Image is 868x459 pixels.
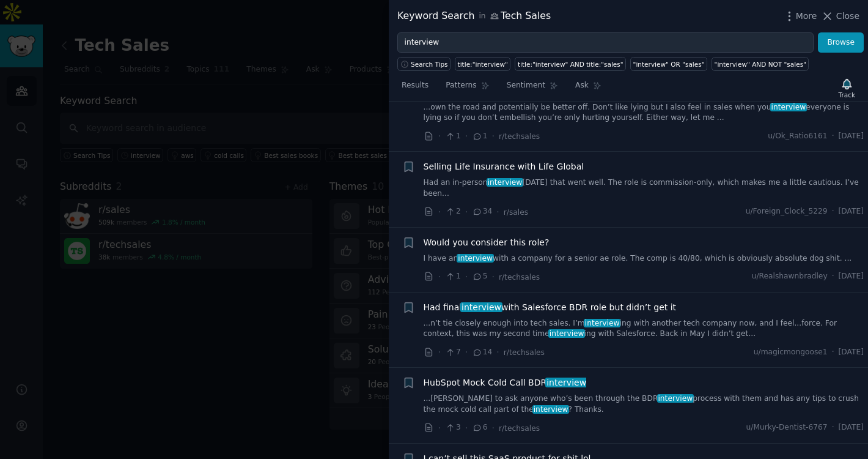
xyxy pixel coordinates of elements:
span: 7 [445,347,460,358]
span: r/techsales [499,424,540,433]
span: u/Murky-Dentist-6767 [746,422,828,433]
a: Would you consider this role? [424,236,550,249]
span: u/Realshawnbradley [752,271,828,282]
span: r/techsales [499,273,540,282]
a: "interview" OR "sales" [630,57,707,71]
span: interview [548,329,585,338]
a: Had an in-personinterview[DATE] that went well. The role is commission-only, which makes me a lit... [424,177,864,199]
span: · [465,130,468,143]
span: · [465,206,468,218]
span: [DATE] [839,347,864,358]
a: title:"interview" AND title:"sales" [515,57,626,71]
span: 6 [472,422,487,433]
span: [DATE] [839,131,864,142]
span: interview [457,254,493,263]
button: More [783,10,817,23]
span: [DATE] [839,422,864,433]
div: title:"interview" [458,60,508,69]
a: HubSpot Mock Cold Call BDRinterview [424,376,587,389]
span: 14 [472,347,492,358]
span: · [438,206,441,218]
span: · [438,422,441,435]
span: 1 [445,271,460,282]
span: · [832,206,834,217]
span: [DATE] [839,271,864,282]
button: Track [834,75,859,101]
a: title:"interview" [455,57,510,71]
span: Had final with Salesforce BDR role but didn’t get it [424,301,677,314]
span: · [438,271,441,283]
a: Selling Life Insurance with Life Global [424,160,584,173]
span: in [479,11,485,22]
input: Try a keyword related to your business [397,32,814,53]
span: · [832,271,834,282]
a: I have aninterviewwith a company for a senior ae role. The comp is 40/80, which is obviously abso... [424,253,864,264]
span: interview [532,405,569,414]
span: interview [770,103,807,111]
a: Had finalinterviewwith Salesforce BDR role but didn’t get it [424,301,677,314]
span: 1 [445,131,460,142]
span: 1 [472,131,487,142]
span: 34 [472,206,492,217]
span: · [438,346,441,359]
a: ...[PERSON_NAME] to ask anyone who’s been through the BDRinterviewprocess with them and has any t... [424,394,864,415]
span: · [832,347,834,358]
span: · [465,422,468,435]
a: Sentiment [502,76,562,101]
span: interview [460,302,502,312]
span: [DATE] [839,206,864,217]
div: "interview" OR "sales" [633,60,705,69]
div: Keyword Search Tech Sales [397,9,551,24]
span: More [796,10,817,23]
span: interview [657,394,694,403]
span: interview [545,378,587,387]
span: · [438,130,441,143]
button: Close [821,10,859,23]
span: Results [402,80,428,91]
span: · [465,271,468,283]
a: "interview" AND NOT "sales" [712,57,809,71]
button: Search Tips [397,57,451,71]
span: Close [836,10,859,23]
span: · [832,131,834,142]
a: Patterns [441,76,493,101]
a: Results [397,76,433,101]
div: Track [839,91,855,99]
a: Ask [571,76,606,101]
span: Ask [575,80,589,91]
span: 2 [445,206,460,217]
span: u/Foreign_Clock_5229 [746,206,828,217]
span: 5 [472,271,487,282]
span: Search Tips [411,60,448,69]
span: · [496,206,499,218]
div: "interview" AND NOT "sales" [715,60,806,69]
span: u/magicmongoose1 [754,347,828,358]
span: interview [487,178,523,187]
span: · [496,346,499,359]
span: u/Ok_Ratio6161 [768,131,827,142]
span: Sentiment [507,80,545,91]
span: r/techsales [504,348,545,357]
span: Patterns [446,80,476,91]
div: title:"interview" AND title:"sales" [518,60,623,69]
span: · [492,271,495,283]
span: · [465,346,468,359]
a: ...n’t tie closely enough into tech sales. I’minterviewing with another tech company now, and I f... [424,318,864,340]
span: · [492,130,495,143]
a: ...own the road and potentially be better off. Don’t like lying but I also feel in sales when you... [424,102,864,124]
button: Browse [818,32,864,53]
span: · [492,422,495,435]
span: r/techsales [499,132,540,141]
span: r/sales [504,208,528,217]
span: · [832,422,834,433]
span: 3 [445,422,460,433]
span: HubSpot Mock Cold Call BDR [424,376,587,389]
span: interview [584,319,620,327]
